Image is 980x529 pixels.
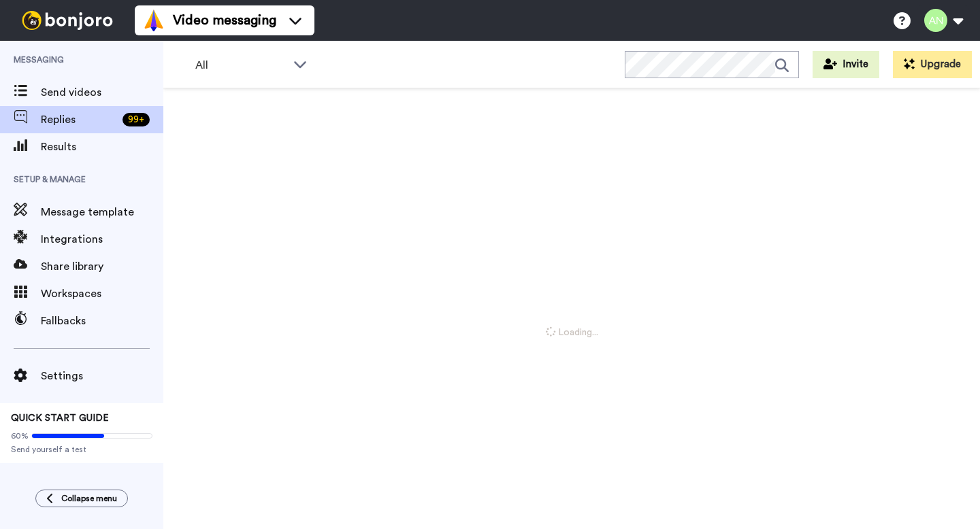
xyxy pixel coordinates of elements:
[35,490,128,507] button: Collapse menu
[195,57,287,73] span: All
[11,444,152,455] span: Send yourself a test
[41,368,163,384] span: Settings
[143,10,165,31] img: vm-color.svg
[61,493,117,504] span: Collapse menu
[41,231,163,248] span: Integrations
[16,11,118,30] img: bj-logo-header-white.svg
[11,413,109,423] span: QUICK START GUIDE
[41,139,163,155] span: Results
[41,313,163,329] span: Fallbacks
[41,112,117,128] span: Replies
[41,286,163,302] span: Workspaces
[41,84,163,101] span: Send videos
[546,326,598,339] span: Loading...
[11,430,29,441] span: 60%
[893,51,972,78] button: Upgrade
[41,258,163,275] span: Share library
[41,204,163,220] span: Message template
[173,11,276,30] span: Video messaging
[122,113,150,126] div: 99 +
[813,51,879,78] button: Invite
